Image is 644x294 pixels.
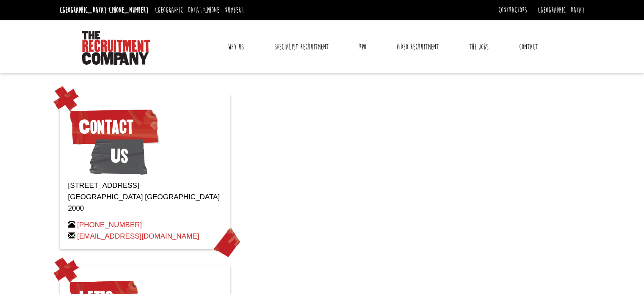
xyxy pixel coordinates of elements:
a: Why Us [221,36,250,58]
a: Contact [513,36,544,58]
a: The Jobs [463,36,495,58]
a: Specialist Recruitment [268,36,335,58]
li: [GEOGRAPHIC_DATA]: [58,3,151,17]
a: [EMAIL_ADDRESS][DOMAIN_NAME] [77,232,199,240]
a: [GEOGRAPHIC_DATA] [538,5,585,15]
a: Contractors [498,5,527,15]
a: Video Recruitment [390,36,445,58]
p: [STREET_ADDRESS] [GEOGRAPHIC_DATA] [GEOGRAPHIC_DATA] 2000 [68,180,222,214]
span: Us [89,135,147,177]
img: The Recruitment Company [82,31,150,65]
a: [PHONE_NUMBER] [109,5,149,15]
li: [GEOGRAPHIC_DATA]: [153,3,246,17]
a: RPO [353,36,373,58]
a: [PHONE_NUMBER] [77,221,142,229]
span: Contact [68,106,160,148]
a: [PHONE_NUMBER] [204,5,244,15]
